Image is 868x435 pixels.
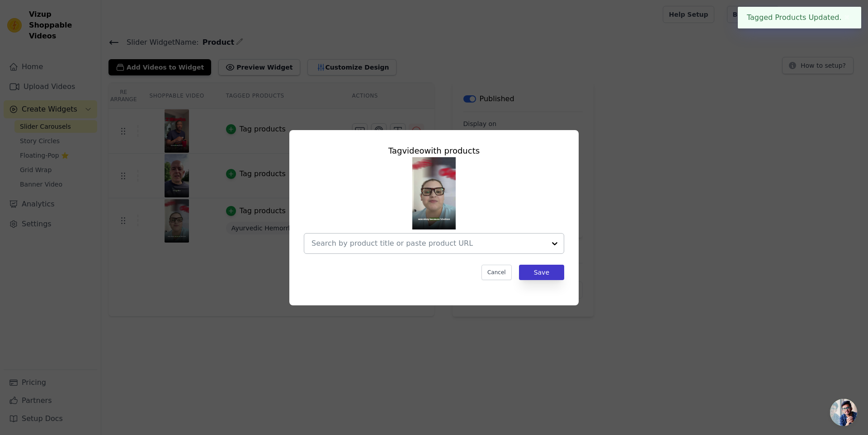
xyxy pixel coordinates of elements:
div: Open chat [830,399,857,426]
button: Save [519,265,564,280]
button: Cancel [481,265,512,280]
div: Tag video with products [304,145,564,157]
div: Tagged Products Updated. [738,7,861,28]
input: Search by product title or paste product URL [311,238,546,249]
button: Close [842,12,852,23]
img: tn-da9f3f4e1c6341bd8469e847cc441c00.png [412,157,456,229]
